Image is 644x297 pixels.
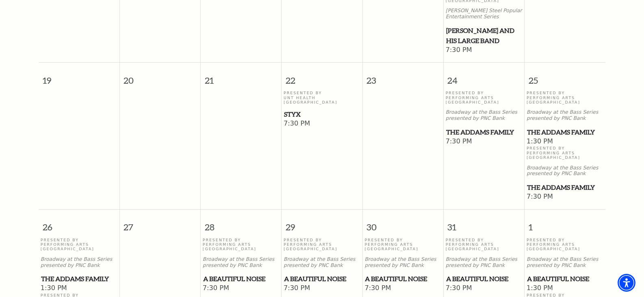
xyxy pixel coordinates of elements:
[444,63,524,91] span: 24
[363,63,443,91] span: 23
[527,256,603,269] p: Broadway at the Bass Series presented by PNC Bank
[446,274,523,284] a: A Beautiful Noise
[527,127,603,137] a: The Addams Family
[364,284,441,293] span: 7:30 PM
[527,274,603,284] a: A Beautiful Noise
[527,284,603,293] span: 1:30 PM
[41,238,117,251] p: Presented By Performing Arts [GEOGRAPHIC_DATA]
[365,274,441,284] span: A Beautiful Noise
[203,274,280,284] a: A Beautiful Noise
[284,284,360,293] span: 7:30 PM
[203,256,280,269] p: Broadway at the Bass Series presented by PNC Bank
[446,238,523,251] p: Presented By Performing Arts [GEOGRAPHIC_DATA]
[446,91,523,104] p: Presented By Performing Arts [GEOGRAPHIC_DATA]
[203,274,279,284] span: A Beautiful Noise
[284,256,360,269] p: Broadway at the Bass Series presented by PNC Bank
[527,146,603,160] p: Presented By Performing Arts [GEOGRAPHIC_DATA]
[446,127,522,137] span: The Addams Family
[203,284,280,293] span: 7:30 PM
[120,63,200,91] span: 20
[282,210,362,238] span: 29
[446,26,523,46] a: Lyle Lovett and his Large Band
[201,210,281,238] span: 28
[527,127,603,137] span: The Addams Family
[527,182,603,193] span: The Addams Family
[525,210,605,238] span: 1
[446,8,523,20] p: [PERSON_NAME] Steel Popular Entertainment Series
[282,63,362,91] span: 22
[41,256,117,269] p: Broadway at the Bass Series presented by PNC Bank
[446,284,523,293] span: 7:30 PM
[41,284,117,293] span: 1:30 PM
[41,274,117,284] span: The Addams Family
[527,193,603,202] span: 7:30 PM
[527,182,603,193] a: The Addams Family
[446,26,522,46] span: [PERSON_NAME] and his Large Band
[446,127,523,137] a: The Addams Family
[120,210,200,238] span: 27
[527,109,603,121] p: Broadway at the Bass Series presented by PNC Bank
[364,238,441,251] p: Presented By Performing Arts [GEOGRAPHIC_DATA]
[284,119,360,128] span: 7:30 PM
[364,274,441,284] a: A Beautiful Noise
[284,238,360,251] p: Presented By Performing Arts [GEOGRAPHIC_DATA]
[284,91,360,104] p: Presented By UNT Health [GEOGRAPHIC_DATA]
[201,63,281,91] span: 21
[363,210,443,238] span: 30
[284,109,360,119] a: Styx
[446,137,523,146] span: 7:30 PM
[527,137,603,146] span: 1:30 PM
[446,109,523,121] p: Broadway at the Bass Series presented by PNC Bank
[444,210,524,238] span: 31
[446,274,522,284] span: A Beautiful Noise
[41,274,117,284] a: The Addams Family
[203,238,280,251] p: Presented By Performing Arts [GEOGRAPHIC_DATA]
[284,274,360,284] span: A Beautiful Noise
[446,256,523,269] p: Broadway at the Bass Series presented by PNC Bank
[364,256,441,269] p: Broadway at the Bass Series presented by PNC Bank
[527,91,603,104] p: Presented By Performing Arts [GEOGRAPHIC_DATA]
[525,63,605,91] span: 25
[39,63,119,91] span: 19
[527,238,603,251] p: Presented By Performing Arts [GEOGRAPHIC_DATA]
[284,274,360,284] a: A Beautiful Noise
[284,109,360,119] span: Styx
[446,46,523,55] span: 7:30 PM
[527,274,603,284] span: A Beautiful Noise
[527,165,603,177] p: Broadway at the Bass Series presented by PNC Bank
[39,210,119,238] span: 26
[618,274,635,292] div: Accessibility Menu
